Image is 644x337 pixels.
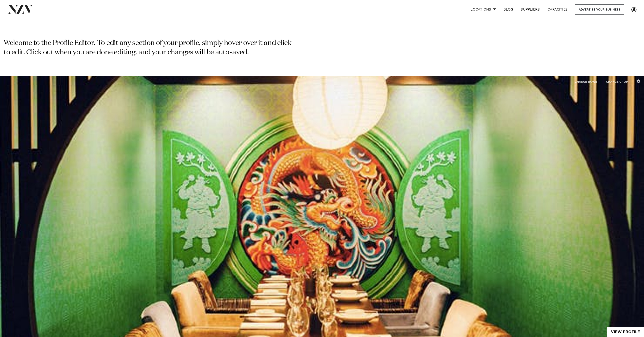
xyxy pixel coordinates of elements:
[602,77,632,87] button: CHANGE CROP
[500,4,517,15] a: BLOG
[575,4,624,15] a: Advertise your business
[544,4,572,15] a: Capacities
[607,327,644,337] a: View Profile
[517,4,543,15] a: SUPPLIERS
[7,5,33,14] img: nzv-logo.png
[571,77,601,87] button: CHANGE IMAGE
[4,39,293,57] p: Welcome to the Profile Editor. To edit any section of your profile, simply hover over it and clic...
[467,4,500,15] a: Locations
